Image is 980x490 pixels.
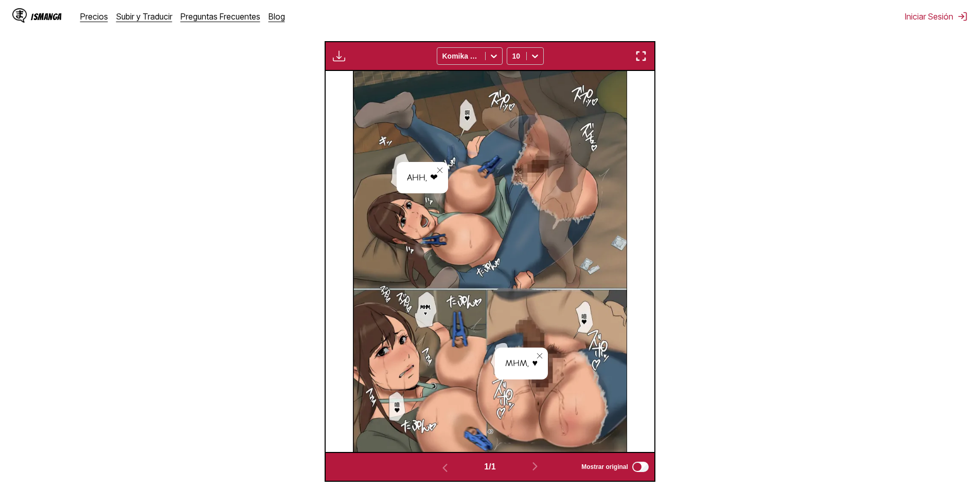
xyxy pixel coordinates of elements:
a: Precios [80,11,108,22]
div: IsManga [31,12,62,22]
img: Manga Panel [353,71,627,452]
p: Mhm, ♥ [418,301,433,318]
a: IsManga LogoIsManga [12,8,80,25]
button: Iniciar Sesión [905,11,968,22]
img: Enter fullscreen [635,50,647,62]
span: Mostrar original [581,463,628,470]
img: Next page [529,460,541,473]
input: Mostrar original [632,462,649,472]
a: Preguntas Frecuentes [181,11,260,22]
a: Blog [269,11,285,22]
a: Subir y Traducir [116,11,172,22]
img: Download translated images [333,50,345,62]
img: Previous page [439,462,451,474]
div: Ahh, ❤ [397,162,448,194]
img: IsManga Logo [12,8,27,23]
img: Sign out [957,11,968,22]
p: Ahh, ❤ [395,164,408,180]
span: 1 / 1 [484,462,495,471]
div: Mhm, ♥ [495,348,548,379]
p: Mhm, ♥ [493,352,508,368]
button: close-tooltip [531,348,548,364]
button: close-tooltip [432,162,448,178]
